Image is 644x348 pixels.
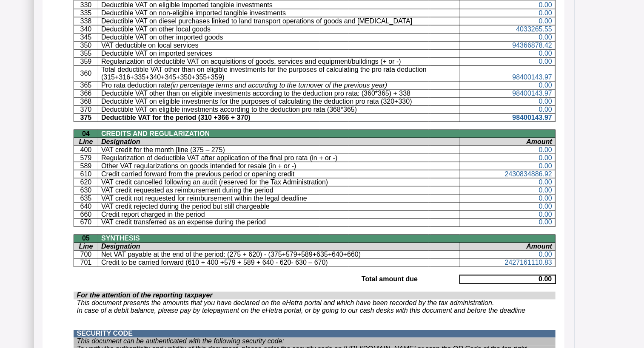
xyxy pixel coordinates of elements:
[101,259,457,267] p: Credit to be carried forward (610 + 400 +579 + 589 + 640 - 620- 630 – 670)
[77,211,95,218] p: 660
[77,170,95,178] p: 610
[539,154,552,161] span: 0.00
[101,154,457,162] p: Regularization of deductible VAT after application of the final pro rata (in + or -)
[101,1,457,9] p: Deductible VAT on eligible Imported tangible investments
[101,106,457,113] p: Deductible VAT on eligible investments according to the deduction pro rata (368*365)
[539,276,552,283] : 0.00
[77,178,95,186] p: 620
[516,25,553,33] span: 4033265.55
[539,251,552,258] span: 0.00
[77,187,95,194] p: 630
[77,292,213,299] span: For the attention of the reporting taxpayer
[101,162,457,170] p: Other VAT regularizations on goods intended for resale (in + or -)
[539,82,552,89] span: 0.00
[79,138,93,145] span: Line
[77,106,95,113] p: 370
[101,90,457,97] p: Deductible VAT other than on eligible investments according to the deduction pro rata: (360*365) ...
[101,98,457,105] p: Deductible VAT on eligible investments for the purposes of calculating the deduction pro rata (32...
[101,17,457,25] p: Deductible VAT on diesel purchases linked to land transport operations of goods and [MEDICAL_DATA]
[362,276,418,283] b: Total amount due
[77,338,284,345] span: This document can be authenticated with the following security code:
[101,235,140,242] span: SYNTHESIS
[80,114,92,121] b: 375
[77,154,95,162] p: 579
[77,82,95,89] p: 365
[77,58,95,65] p: 359
[513,114,552,121] span: 98400143.97
[77,162,95,170] p: 589
[77,34,95,41] p: 345
[171,82,388,89] i: (in percentage terms and according to the turnover of the previous year)
[101,58,457,65] p: Regularization of deductible VAT on acquisitions of goods, services and equipment/buildings (+ or -)
[101,25,457,33] p: Deductible VAT on other local goods
[527,243,552,250] span: Amount
[513,42,552,49] span: 94366878.42
[539,98,552,105] span: 0.00
[539,50,552,57] span: 0.00
[77,146,95,154] p: 400
[101,42,457,49] p: VAT deductible on local services
[527,138,552,145] span: Amount
[101,251,457,259] p: Net VAT payable at the end of the period: (275 + 620) - (375+579+589+635+640+660)
[539,146,552,153] span: 0.00
[101,170,457,178] p: Credit carried forward from the previous period or opening credit
[77,17,95,25] p: 338
[77,307,526,314] i: In case of a debit balance, please pay by telepayment on the eHetra portal, or by going to our ca...
[77,90,95,97] p: 366
[539,195,552,202] span: 0.00
[82,130,90,137] span: 04
[539,58,552,65] span: 0.00
[77,203,95,210] p: 640
[77,251,95,259] p: 700
[77,330,133,337] span: SECURITY CODE
[77,42,95,49] p: 350
[79,243,93,250] span: Line
[101,195,457,202] p: VAT credit not requested for reimbursement within the legal deadline
[539,203,552,210] span: 0.00
[539,106,552,113] span: 0.00
[77,25,95,33] p: 340
[77,259,95,267] p: 701
[77,70,95,77] p: 360
[77,195,95,202] p: 635
[77,98,95,105] p: 368
[77,1,95,9] p: 330
[539,211,552,218] span: 0.00
[101,114,251,121] b: Deductible VAT for the period (310 +366 + 370)
[101,187,457,194] p: VAT credit requested as reimbursement during the period
[101,34,457,41] p: Deductible VAT on other imported goods
[101,203,457,210] p: VAT credit rejected during the period but still chargeable
[539,219,552,226] span: 0.00
[101,66,457,81] p: Total deductible VAT other than on eligible investments for the purposes of calculating the pro r...
[539,178,552,186] span: 0.00
[539,9,552,17] span: 0.00
[539,34,552,41] span: 0.00
[101,50,457,57] p: Deductible VAT on imported services
[513,90,552,97] span: 98400143.97
[101,146,457,154] p: VAT credit for the month [line (375 – 275)
[101,82,457,89] p: Pro rata deduction rate
[77,219,95,226] p: 670
[101,178,457,186] p: VAT credit cancelled following an audit (reserved for the Tax Administration)
[539,162,552,170] span: 0.00
[101,130,210,137] span: CREDITS AND REGULARIZATION
[101,9,457,17] p: Deductible VAT on non-eligible imported tangible investments
[101,243,140,250] span: Designation
[101,219,457,226] p: VAT credit transferred as an expense during the period
[505,170,552,178] span: 2430834886.92
[513,74,552,81] span: 98400143.97
[539,187,552,194] span: 0.00
[101,211,457,218] p: Credit report charged in the period
[77,50,95,57] p: 355
[82,235,90,242] span: 05
[539,17,552,25] span: 0.00
[101,138,140,145] span: Designation
[505,259,552,266] span: 2427161110.83
[77,9,95,17] p: 335
[77,300,494,307] i: This document presents the amounts that you have declared on the eHetra portal and which have bee...
[539,1,552,8] span: 0.00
